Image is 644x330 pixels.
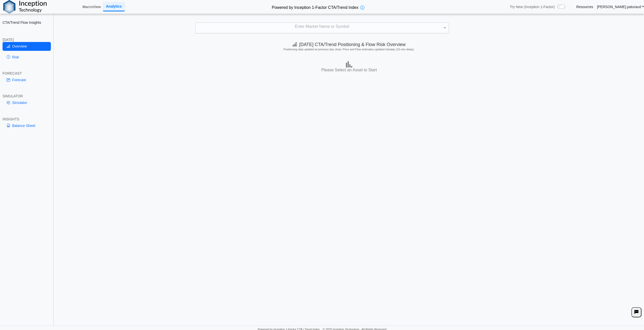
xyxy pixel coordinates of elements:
[3,20,51,25] h2: CTA/Trend Flow Insights
[3,76,51,84] a: Forecast
[3,42,51,51] a: Overview
[196,23,449,33] div: Enter Market Name or Symbol
[57,48,641,51] h5: Positioning data updated at previous day close; Price and Flow estimates updated intraday (15-min...
[293,42,406,47] span: [DATE] CTA/Trend Positioning & Flow Risk Overview
[597,5,644,9] a: [PERSON_NAME].paturaud
[3,121,51,130] a: Balance Sheet
[55,68,643,73] h3: Please Select an Asset to Start
[80,3,103,11] a: MacroView
[3,117,51,121] div: INSIGHTS
[510,5,555,9] span: Try New (Inception 1-Factor)
[3,53,51,61] a: Risk
[3,94,51,98] div: SIMULATOR
[3,71,51,76] div: FORECAST
[576,5,593,9] a: Resources
[3,37,51,42] div: [DATE]
[270,3,360,10] h2: Powered by Inception 1-Factor CTA/Trend Index
[3,98,51,107] a: Simulator
[346,61,352,68] img: bar-chart.png
[103,2,125,11] a: Analytics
